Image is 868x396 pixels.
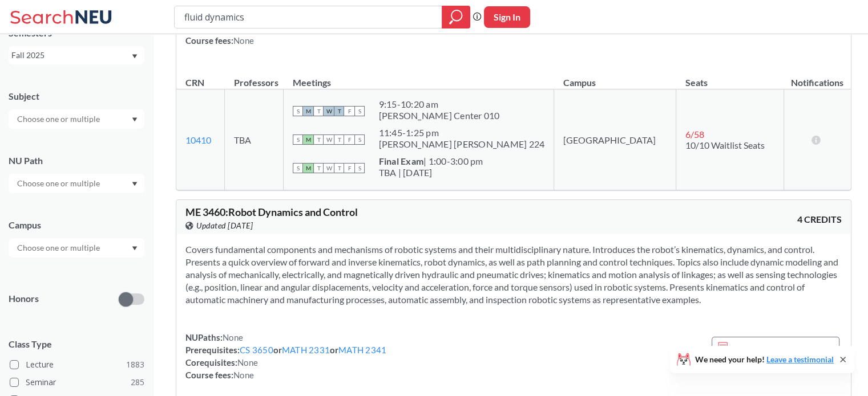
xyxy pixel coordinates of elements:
div: NUPaths: Prerequisites: or or Corequisites: Course fees: [185,331,386,381]
a: CS 3650 [240,345,273,355]
div: Campus [9,219,144,231]
span: F [344,163,354,173]
div: 11:45 - 1:25 pm [378,127,544,138]
span: Updated [DATE] [196,219,253,232]
div: Dropdown arrow [9,109,144,129]
span: Class Type [9,338,144,350]
span: T [313,134,324,145]
label: Seminar [10,375,144,390]
div: TBA | [DATE] [378,167,483,178]
div: Dropdown arrow [9,238,144,258]
div: NU Path [9,154,144,167]
span: 285 [131,376,144,389]
div: Subject [9,90,144,103]
span: T [313,106,324,116]
b: Final Exam [378,156,423,166]
svg: Dropdown arrow [132,182,138,186]
span: F [344,134,354,145]
svg: Dropdown arrow [132,117,138,122]
div: Dropdown arrow [9,174,144,193]
a: MATH 2331 [282,345,330,355]
span: 4 CREDITS [797,213,842,226]
span: T [334,106,344,116]
svg: Dropdown arrow [132,54,138,59]
span: W [324,106,334,116]
div: [PERSON_NAME] Center 010 [378,110,499,121]
th: Notifications [784,65,851,89]
input: Choose one or multiple [11,241,107,255]
th: Campus [554,65,676,89]
a: MATH 2341 [338,345,386,355]
span: T [334,163,344,173]
input: Choose one or multiple [11,177,107,190]
span: 1883 [126,358,144,371]
button: Sign In [484,6,530,28]
span: S [354,106,365,116]
div: 9:15 - 10:20 am [378,99,499,110]
input: Choose one or multiple [11,112,107,126]
td: TBA [225,89,284,190]
span: S [354,134,365,145]
span: None [233,35,254,46]
span: F [344,106,354,116]
svg: magnifying glass [449,9,463,25]
div: [PERSON_NAME] [PERSON_NAME] 224 [378,138,544,150]
span: W [324,163,334,173]
th: Seats [676,65,784,89]
span: 10/10 Waitlist Seats [685,140,765,150]
span: None [233,370,254,380]
span: M [303,163,313,173]
span: S [293,163,303,173]
span: M [303,134,313,145]
span: T [334,134,344,145]
span: M [303,106,313,116]
span: None [237,357,258,368]
a: Leave a testimonial [766,354,834,364]
span: None [223,332,243,342]
span: View more info for this class [732,342,833,357]
section: Covers fundamental components and mechanisms of robotic systems and their multidisciplinary natur... [185,243,842,306]
label: Lecture [10,357,144,372]
div: CRN [185,76,204,89]
span: S [293,134,303,145]
td: [GEOGRAPHIC_DATA] [554,89,676,190]
div: magnifying glass [442,6,470,28]
p: Honors [9,292,39,305]
span: 6 / 58 [685,129,704,140]
th: Meetings [284,65,554,89]
div: | 1:00-3:00 pm [378,156,483,167]
span: T [313,163,324,173]
svg: Dropdown arrow [132,246,138,251]
input: Class, professor, course number, "phrase" [183,7,434,27]
a: 10410 [185,134,211,145]
span: W [324,134,334,145]
span: S [354,163,365,173]
div: Fall 2025Dropdown arrow [9,46,144,64]
th: Professors [225,65,284,89]
span: S [293,106,303,116]
span: ME 3460 : Robot Dynamics and Control [185,206,358,218]
span: We need your help! [695,356,834,364]
div: Fall 2025 [11,49,131,62]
